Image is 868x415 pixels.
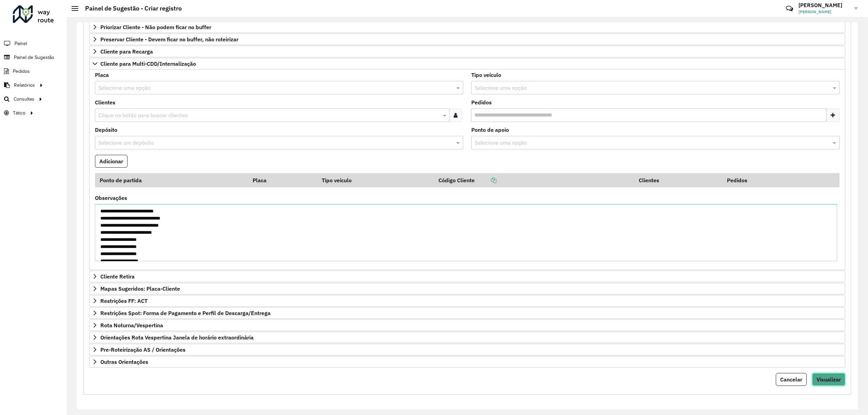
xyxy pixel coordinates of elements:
[100,310,271,316] span: Restrições Spot: Forma de Pagamento e Perfil de Descarga/Entrega
[89,319,845,331] a: Rota Noturna/Vespertina
[14,82,35,89] span: Relatórios
[89,58,845,69] a: Cliente para Multi-CDD/Internalização
[475,177,496,184] a: Copiar
[471,126,509,134] label: Ponto de apoio
[89,344,845,355] a: Pre-Roteirização AS / Orientações
[798,9,849,15] span: [PERSON_NAME]
[100,347,185,352] span: Pre-Roteirização AS / Orientações
[100,49,153,54] span: Cliente para Recarga
[15,40,27,47] span: Painel
[95,98,115,106] label: Clientes
[317,173,434,187] th: Tipo veículo
[89,332,845,343] a: Orientações Rota Vespertina Janela de horário extraordinária
[95,155,127,168] button: Adicionar
[816,376,841,383] span: Visualizar
[89,295,845,307] a: Restrições FF: ACT
[100,323,163,328] span: Rota Noturna/Vespertina
[723,173,811,187] th: Pedidos
[248,173,317,187] th: Placa
[100,286,180,291] span: Mapas Sugeridos: Placa-Cliente
[89,34,845,45] a: Preservar Cliente - Devem ficar no buffer, não roteirizar
[634,173,722,187] th: Clientes
[95,173,248,187] th: Ponto de partida
[782,1,797,16] a: Contato Rápido
[95,194,127,202] label: Observações
[434,173,634,187] th: Código Cliente
[812,373,845,386] button: Visualizar
[89,356,845,368] a: Outras Orientações
[95,126,117,134] label: Depósito
[776,373,807,386] button: Cancelar
[89,271,845,282] a: Cliente Retira
[100,274,135,279] span: Cliente Retira
[89,46,845,57] a: Cliente para Recarga
[100,37,238,42] span: Preservar Cliente - Devem ficar no buffer, não roteirizar
[798,2,849,8] h3: [PERSON_NAME]
[89,283,845,294] a: Mapas Sugeridos: Placa-Cliente
[78,5,182,12] h2: Painel de Sugestão - Criar registro
[14,54,54,61] span: Painel de Sugestão
[100,298,147,304] span: Restrições FF: ACT
[100,359,148,365] span: Outras Orientações
[100,61,196,66] span: Cliente para Multi-CDD/Internalização
[100,24,211,30] span: Priorizar Cliente - Não podem ficar no buffer
[100,335,254,340] span: Orientações Rota Vespertina Janela de horário extraordinária
[471,98,492,106] label: Pedidos
[13,109,25,117] span: Tático
[14,96,34,103] span: Consultas
[471,71,501,79] label: Tipo veículo
[89,21,845,33] a: Priorizar Cliente - Não podem ficar no buffer
[89,307,845,319] a: Restrições Spot: Forma de Pagamento e Perfil de Descarga/Entrega
[95,71,109,79] label: Placa
[780,376,802,383] span: Cancelar
[89,69,845,270] div: Cliente para Multi-CDD/Internalização
[13,68,30,75] span: Pedidos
